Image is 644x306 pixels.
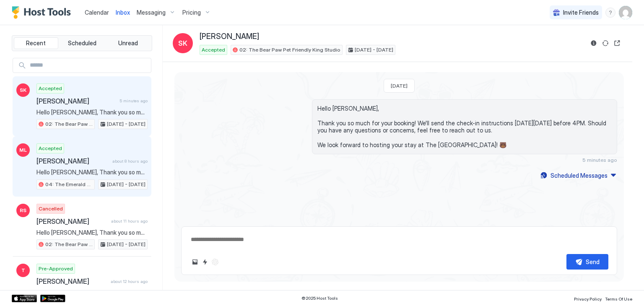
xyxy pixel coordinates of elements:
span: Accepted [39,145,62,152]
a: Privacy Policy [574,294,602,303]
span: © 2025 Host Tools [301,296,338,301]
span: Hello [PERSON_NAME], Thank you so much for your booking! We'll send the check-in instructions [DA... [317,105,612,149]
a: Inbox [116,8,130,17]
button: Unread [106,37,150,49]
button: Reservation information [589,38,599,48]
a: App Store [12,295,37,302]
span: Invite Friends [563,9,599,16]
span: Accepted [202,46,225,54]
span: [DATE] - [DATE] [107,181,145,188]
span: Hi! I’m wondering if you might have something with two beds the 13th and 14th? [36,289,148,296]
span: about 8 hours ago [112,158,148,164]
span: 5 minutes ago [582,157,617,163]
span: ML [19,146,27,154]
a: Calendar [85,8,109,17]
a: Host Tools Logo [12,6,75,19]
a: Google Play Store [40,295,65,302]
span: SK [20,86,26,94]
span: Inbox [116,9,130,16]
span: 02: The Bear Paw Pet Friendly King Studio [45,120,93,128]
span: [PERSON_NAME] [36,97,116,105]
span: Unread [118,39,138,47]
span: [DATE] - [DATE] [107,241,145,248]
div: menu [605,8,615,18]
button: Sync reservation [600,38,610,48]
span: SK [178,38,187,48]
span: [PERSON_NAME] [200,32,259,41]
span: 02: The Bear Paw Pet Friendly King Studio [239,46,340,54]
div: Scheduled Messages [551,171,608,180]
button: Upload image [190,257,200,267]
button: Scheduled [60,37,104,49]
span: 5 minutes ago [119,98,148,104]
button: Quick reply [200,257,210,267]
span: Pre-Approved [39,265,73,272]
span: 02: The Bear Paw Pet Friendly King Studio [45,241,93,248]
span: Hello [PERSON_NAME], Thank you so much for your booking! We'll send the check-in instructions [DA... [36,229,148,236]
span: about 12 hours ago [111,279,148,284]
span: Accepted [39,85,62,92]
span: [DATE] - [DATE] [355,46,393,54]
span: Calendar [85,9,109,16]
span: Messaging [137,9,166,16]
button: Scheduled Messages [539,170,617,181]
input: Input Field [26,58,151,73]
span: RS [20,207,26,214]
span: Privacy Policy [574,296,602,301]
span: Hello [PERSON_NAME], Thank you so much for your booking! We'll send the check-in instructions [DA... [36,109,148,116]
button: Recent [14,37,58,49]
a: Terms Of Use [605,294,632,303]
span: Recent [26,39,46,47]
span: Cancelled [39,205,63,213]
div: Send [586,257,600,266]
span: [PERSON_NAME] [36,157,109,165]
span: [PERSON_NAME] [36,277,107,285]
span: [DATE] - [DATE] [107,120,145,128]
div: User profile [619,6,632,19]
span: about 11 hours ago [111,218,148,224]
span: Pricing [182,9,201,16]
button: Send [566,254,608,270]
span: Hello [PERSON_NAME], Thank you so much for your booking! We'll send the check-in instructions [DA... [36,169,148,176]
button: Open reservation [612,38,622,48]
span: 04: The Emerald Bay Pet Friendly Studio [45,181,93,188]
span: Terms Of Use [605,296,632,301]
span: Scheduled [68,39,96,47]
span: [DATE] [391,83,408,89]
span: [PERSON_NAME] [36,217,108,226]
div: tab-group [12,35,152,51]
span: T [21,267,25,274]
